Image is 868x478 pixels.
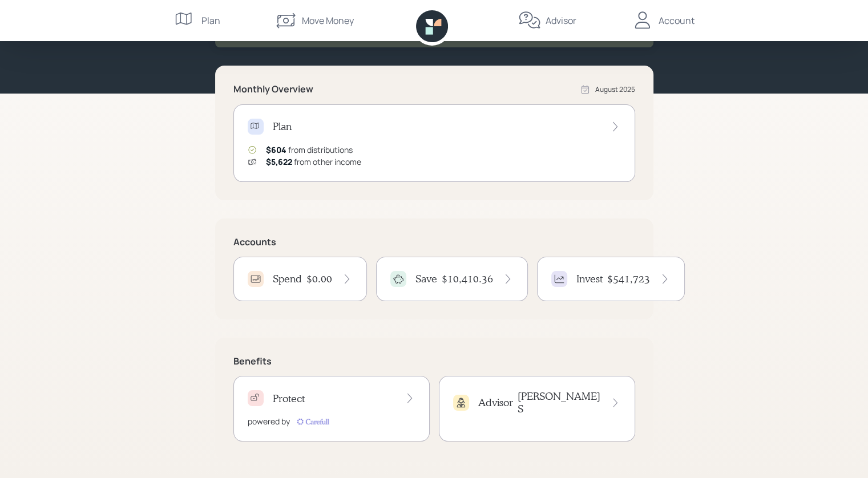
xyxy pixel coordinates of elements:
div: from distributions [266,144,353,156]
div: Plan [201,14,220,27]
span: $604 [266,144,286,155]
h4: Save [415,273,437,285]
img: carefull-M2HCGCDH.digested.png [294,416,331,427]
div: from other income [266,156,361,168]
h5: Accounts [233,237,635,248]
div: August 2025 [595,84,635,95]
h4: Invest [576,273,603,285]
div: Account [659,14,695,27]
h4: Protect [273,392,305,405]
h4: Spend [273,273,302,285]
h4: $10,410.36 [442,273,493,285]
h4: $541,723 [607,273,650,285]
span: $5,622 [266,156,292,167]
h5: Monthly Overview [233,84,313,95]
h4: Plan [273,120,292,133]
h4: Advisor [478,396,513,409]
h4: [PERSON_NAME] S [518,390,601,415]
h4: $0.00 [306,273,332,285]
div: Move Money [302,14,354,27]
div: powered by [248,415,290,427]
h5: Benefits [233,356,635,367]
div: Advisor [546,14,576,27]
